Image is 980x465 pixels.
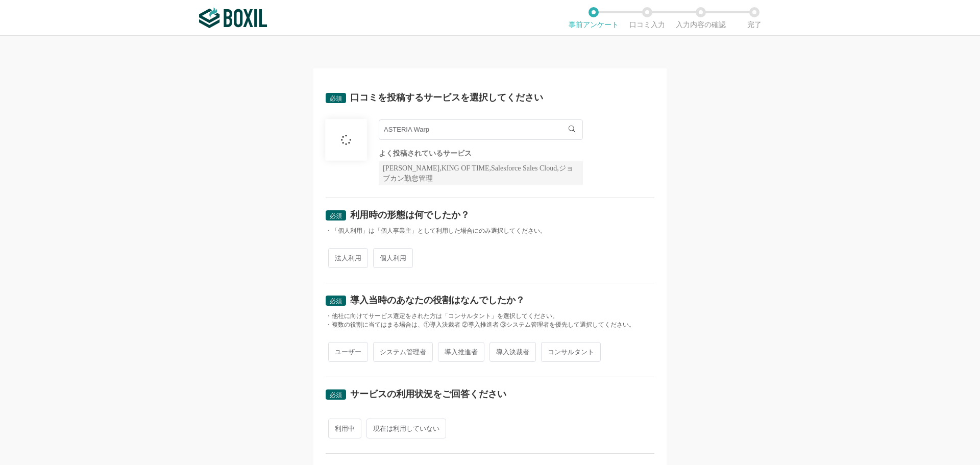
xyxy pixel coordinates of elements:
span: ユーザー [328,342,368,362]
img: ボクシルSaaS_ロゴ [199,8,267,28]
span: 法人利用 [328,248,368,268]
span: 必須 [330,95,342,102]
div: [PERSON_NAME],KING OF TIME,Salesforce Sales Cloud,ジョブカン勤怠管理 [379,161,583,185]
span: コンサルタント [541,342,601,362]
li: 事前アンケート [567,7,620,29]
span: 必須 [330,391,342,399]
div: ・複数の役割に当てはまる場合は、①導入決裁者 ②導入推進者 ③システム管理者を優先して選択してください。 [326,321,654,329]
div: よく投稿されているサービス [379,150,583,157]
div: 口コミを投稿するサービスを選択してください [350,93,543,102]
span: 必須 [330,212,342,219]
input: サービス名で検索 [379,119,583,140]
li: 入力内容の確認 [674,7,727,29]
div: ・「個人利用」は「個人事業主」として利用した場合にのみ選択してください。 [326,227,654,235]
div: 導入当時のあなたの役割はなんでしたか？ [350,296,525,305]
li: 完了 [727,7,781,29]
div: サービスの利用状況をご回答ください [350,389,506,399]
span: 導入推進者 [438,342,484,362]
span: システム管理者 [373,342,433,362]
span: 現在は利用していない [366,419,446,438]
li: 口コミ入力 [620,7,674,29]
span: 個人利用 [373,248,413,268]
div: 利用時の形態は何でしたか？ [350,210,470,219]
span: 必須 [330,298,342,305]
span: 導入決裁者 [489,342,536,362]
div: ・他社に向けてサービス選定をされた方は「コンサルタント」を選択してください。 [326,312,654,321]
span: 利用中 [328,419,361,438]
